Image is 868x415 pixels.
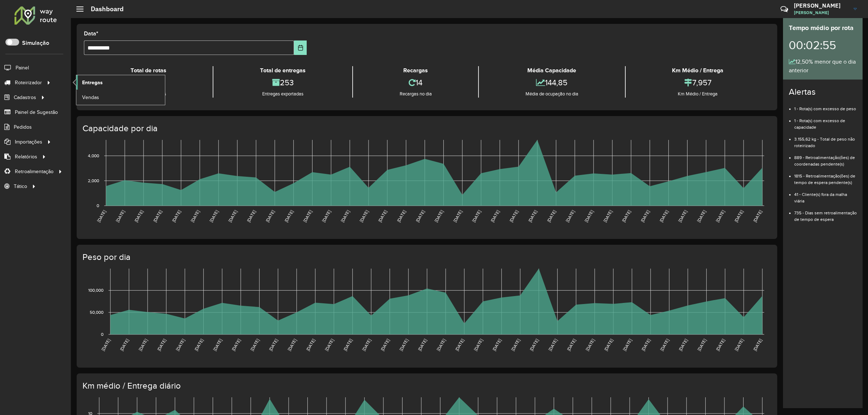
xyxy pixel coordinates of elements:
text: [DATE] [677,209,688,223]
li: 3.155,62 kg - Total de peso não roteirizado [794,131,857,149]
li: 1 - Rota(s) com excesso de peso [794,100,857,112]
text: [DATE] [231,338,241,352]
text: [DATE] [359,209,369,223]
text: [DATE] [452,209,463,223]
text: [DATE] [417,338,427,352]
span: Tático [14,183,27,190]
text: [DATE] [115,209,125,223]
text: [DATE] [321,209,332,223]
text: [DATE] [659,209,669,223]
text: [DATE] [585,338,595,352]
text: [DATE] [287,338,297,352]
span: Relatórios [15,153,37,161]
text: [DATE] [565,209,575,223]
text: [DATE] [361,338,372,352]
span: Entregas [82,79,103,86]
div: 144,85 [481,75,623,90]
text: [DATE] [246,209,256,223]
text: [DATE] [119,338,129,352]
text: [DATE] [250,338,260,352]
div: Recargas [355,66,476,75]
text: [DATE] [175,338,186,352]
span: Retroalimentação [15,168,54,175]
text: [DATE] [156,338,167,352]
text: [DATE] [268,338,278,352]
text: [DATE] [603,209,613,223]
div: Tempo médio por rota [789,23,857,33]
text: [DATE] [697,338,707,352]
text: [DATE] [603,338,614,352]
div: 12,50% menor que o dia anterior [789,57,857,75]
a: Vendas [76,90,165,104]
text: [DATE] [96,209,107,223]
text: [DATE] [509,209,519,223]
h3: [PERSON_NAME] [794,2,848,9]
text: [DATE] [715,209,726,223]
div: 7,957 [627,75,768,90]
li: 889 - Retroalimentação(ões) de coordenadas pendente(s) [794,149,857,167]
h4: Capacidade por dia [82,123,770,134]
span: Painel de Sugestão [15,108,58,116]
text: 100,000 [88,288,103,292]
text: [DATE] [733,209,744,223]
span: Cadastros [14,94,36,101]
text: [DATE] [490,209,500,223]
div: Entregas exportadas [215,90,350,98]
div: Recargas no dia [355,90,476,98]
text: [DATE] [342,338,353,352]
div: Km Médio / Entrega [627,66,768,75]
div: Total de entregas [215,66,350,75]
text: [DATE] [678,338,688,352]
a: Entregas [76,75,165,90]
li: 1 - Rota(s) com excesso de capacidade [794,112,857,131]
text: [DATE] [284,209,294,223]
h4: Alertas [789,87,857,97]
text: [DATE] [566,338,576,352]
text: [DATE] [101,338,111,352]
text: [DATE] [138,338,148,352]
text: [DATE] [641,338,651,352]
div: 14 [355,75,476,90]
text: [DATE] [454,338,465,352]
text: [DATE] [640,209,650,223]
text: 4,000 [88,153,99,158]
li: 41 - Cliente(s) fora da malha viária [794,186,857,204]
span: Pedidos [14,123,32,131]
text: [DATE] [227,209,238,223]
text: [DATE] [527,209,538,223]
text: [DATE] [415,209,425,223]
div: Média de ocupação no dia [481,90,623,98]
text: [DATE] [324,338,335,352]
div: 253 [215,75,350,90]
text: [DATE] [265,209,275,223]
a: Contato Rápido [776,1,792,17]
text: 50,000 [90,310,103,315]
text: [DATE] [399,338,409,352]
text: [DATE] [529,338,539,352]
span: Roteirizador [15,79,42,86]
span: Vendas [82,94,99,101]
text: [DATE] [209,209,219,223]
text: [DATE] [302,209,313,223]
text: [DATE] [546,209,557,223]
li: 1815 - Retroalimentação(ões) de tempo de espera pendente(s) [794,167,857,186]
text: [DATE] [584,209,594,223]
text: [DATE] [171,209,182,223]
text: 2,000 [88,178,99,183]
button: Choose Date [294,40,307,55]
text: [DATE] [212,338,223,352]
li: 735 - Dias sem retroalimentação de tempo de espera [794,204,857,223]
h2: Dashboard [84,5,124,13]
text: 0 [101,332,103,337]
div: Km Médio / Entrega [627,90,768,98]
text: [DATE] [133,209,144,223]
label: Simulação [22,39,49,47]
text: [DATE] [377,209,388,223]
div: Total de rotas [86,66,211,75]
text: [DATE] [380,338,390,352]
text: [DATE] [622,338,633,352]
label: Data [84,29,98,38]
text: [DATE] [340,209,350,223]
div: Média Capacidade [481,66,623,75]
span: [PERSON_NAME] [794,9,848,16]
